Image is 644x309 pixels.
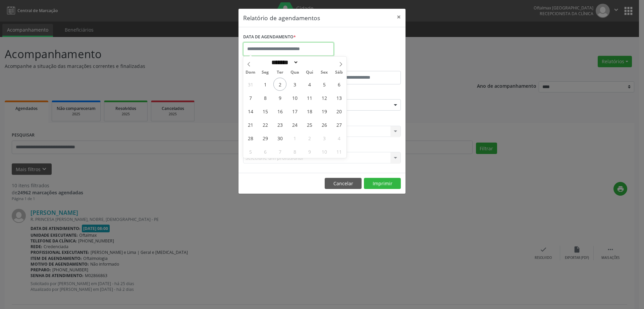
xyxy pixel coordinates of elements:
button: Close [392,9,406,25]
span: Qua [287,70,302,75]
span: Setembro 29, 2025 [259,131,272,145]
span: Setembro 28, 2025 [244,131,257,145]
span: Setembro 1, 2025 [259,78,272,91]
span: Setembro 22, 2025 [259,118,272,131]
span: Setembro 4, 2025 [303,78,316,91]
button: Imprimir [364,178,401,189]
span: Setembro 26, 2025 [318,118,331,131]
select: Month [269,59,299,66]
span: Outubro 7, 2025 [273,145,286,158]
label: DATA DE AGENDAMENTO [243,32,296,42]
span: Setembro 3, 2025 [288,78,301,91]
span: Seg [258,70,273,75]
h5: Relatório de agendamentos [243,13,320,22]
span: Setembro 20, 2025 [332,105,345,118]
span: Setembro 14, 2025 [244,105,257,118]
span: Outubro 1, 2025 [288,131,301,145]
span: Setembro 6, 2025 [332,78,345,91]
span: Outubro 9, 2025 [303,145,316,158]
span: Setembro 23, 2025 [273,118,286,131]
span: Setembro 11, 2025 [303,91,316,104]
span: Setembro 12, 2025 [318,91,331,104]
span: Outubro 5, 2025 [244,145,257,158]
span: Outubro 11, 2025 [332,145,345,158]
span: Setembro 24, 2025 [288,118,301,131]
label: ATÉ [324,61,401,71]
span: Setembro 10, 2025 [288,91,301,104]
span: Outubro 6, 2025 [259,145,272,158]
span: Dom [243,70,258,75]
span: Outubro 10, 2025 [318,145,331,158]
span: Setembro 25, 2025 [303,118,316,131]
span: Qui [302,70,317,75]
span: Setembro 13, 2025 [332,91,345,104]
span: Setembro 16, 2025 [273,105,286,118]
span: Outubro 2, 2025 [303,131,316,145]
span: Setembro 2, 2025 [273,78,286,91]
span: Setembro 18, 2025 [303,105,316,118]
span: Setembro 30, 2025 [273,131,286,145]
span: Agosto 31, 2025 [244,78,257,91]
span: Sáb [332,70,346,75]
span: Setembro 21, 2025 [244,118,257,131]
span: Setembro 27, 2025 [332,118,345,131]
span: Setembro 15, 2025 [259,105,272,118]
span: Sex [317,70,332,75]
span: Outubro 8, 2025 [288,145,301,158]
span: Setembro 17, 2025 [288,105,301,118]
span: Setembro 5, 2025 [318,78,331,91]
span: Ter [273,70,287,75]
span: Setembro 19, 2025 [318,105,331,118]
span: Setembro 7, 2025 [244,91,257,104]
span: Setembro 8, 2025 [259,91,272,104]
span: Setembro 9, 2025 [273,91,286,104]
span: Outubro 3, 2025 [318,131,331,145]
span: Outubro 4, 2025 [332,131,345,145]
input: Year [299,59,321,66]
button: Cancelar [325,178,362,189]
